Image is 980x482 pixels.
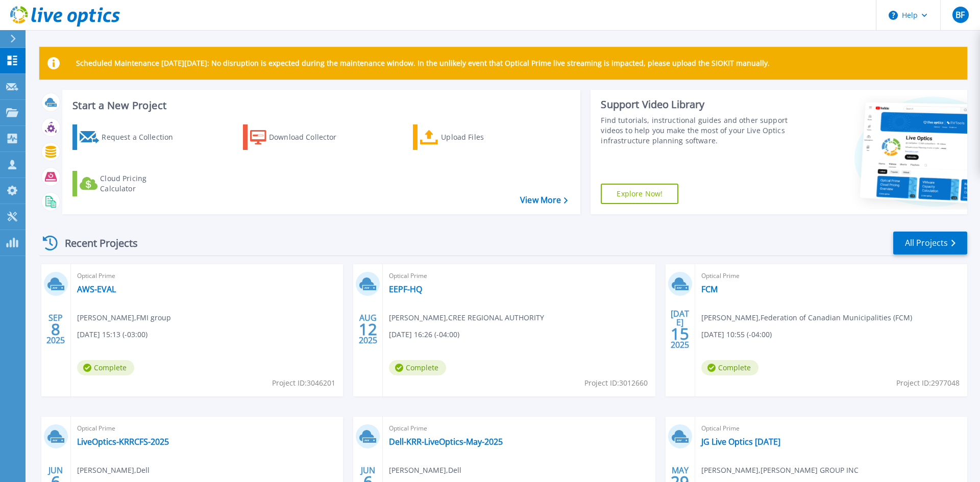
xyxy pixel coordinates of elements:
[102,127,183,147] div: Request a Collection
[359,325,377,334] span: 12
[701,270,961,282] span: Optical Prime
[77,465,150,476] span: [PERSON_NAME] , Dell
[601,115,793,146] div: Find tutorials, instructional guides and other support videos to help you make the most of your L...
[584,377,648,389] span: Project ID: 3012660
[39,231,152,256] div: Recent Projects
[955,11,965,19] span: BF
[520,195,568,205] a: View More
[601,98,793,111] div: Support Video Library
[77,437,169,447] a: LiveOptics-KRRCFS-2025
[77,270,337,282] span: Optical Prime
[77,312,171,323] span: [PERSON_NAME] , FMI group
[701,284,718,294] a: FCM
[358,311,378,348] div: AUG 2025
[670,311,690,348] div: [DATE] 2025
[389,423,649,434] span: Optical Prime
[389,465,461,476] span: [PERSON_NAME] , Dell
[893,232,967,255] a: All Projects
[51,325,60,334] span: 8
[389,312,544,323] span: [PERSON_NAME] , CREE REGIONAL AUTHORITY
[46,311,65,348] div: SEP 2025
[701,437,780,447] a: JG Live Optics [DATE]
[100,173,182,194] div: Cloud Pricing Calculator
[72,100,568,111] h3: Start a New Project
[389,270,649,282] span: Optical Prime
[269,127,351,147] div: Download Collector
[77,423,337,434] span: Optical Prime
[701,465,859,476] span: [PERSON_NAME] , [PERSON_NAME] GROUP INC
[701,312,912,323] span: [PERSON_NAME] , Federation of Canadian Municipalities (FCM)
[243,124,357,150] a: Download Collector
[389,284,422,294] a: EEPF-HQ
[441,127,523,147] div: Upload Files
[77,284,116,294] a: AWS-EVAL
[413,124,527,150] a: Upload Files
[272,377,335,389] span: Project ID: 3046201
[77,329,148,340] span: [DATE] 15:13 (-03:00)
[389,329,459,340] span: [DATE] 16:26 (-04:00)
[701,329,772,340] span: [DATE] 10:55 (-04:00)
[601,184,678,204] a: Explore Now!
[389,360,446,375] span: Complete
[701,423,961,434] span: Optical Prime
[72,171,186,196] a: Cloud Pricing Calculator
[671,329,689,338] span: 15
[389,437,503,447] a: Dell-KRR-LiveOptics-May-2025
[76,59,770,67] p: Scheduled Maintenance [DATE][DATE]: No disruption is expected during the maintenance window. In t...
[77,360,134,375] span: Complete
[72,124,186,150] a: Request a Collection
[701,360,758,375] span: Complete
[896,377,960,389] span: Project ID: 2977048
